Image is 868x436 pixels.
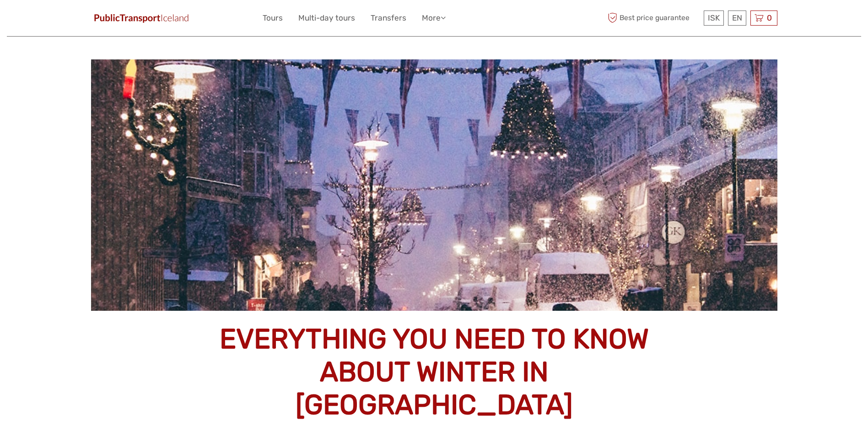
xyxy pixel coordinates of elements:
a: Multi-day tours [298,11,355,25]
span: Best price guarantee [606,11,701,26]
a: Transfers [371,11,406,25]
span: 0 [766,13,773,22]
h1: Everything You Need to Know About Winter in [GEOGRAPHIC_DATA] [205,323,663,421]
a: More [422,11,446,25]
img: 649-6460f36e-8799-4323-b450-83d04da7ab63_logo_small.jpg [91,11,192,25]
span: ISK [708,13,720,22]
div: EN [728,11,746,26]
a: Tours [263,11,283,25]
